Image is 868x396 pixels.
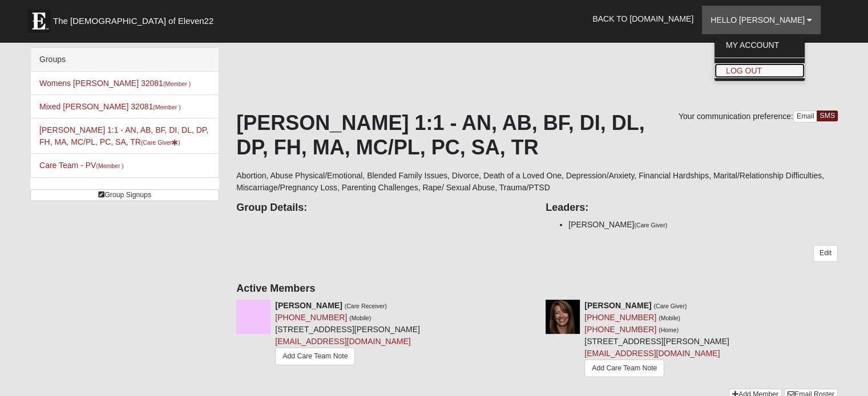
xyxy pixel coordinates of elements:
strong: [PERSON_NAME] [584,301,651,310]
div: Groups [31,48,219,72]
a: Add Care Team Note [584,360,664,377]
small: (Care Giver) [653,303,687,309]
a: SMS [817,111,838,121]
img: Eleven22 logo [27,10,50,32]
div: [STREET_ADDRESS][PERSON_NAME] [275,300,420,368]
strong: [PERSON_NAME] [275,301,342,310]
span: Hello [PERSON_NAME] [710,15,805,25]
small: (Care Giver ) [141,139,180,146]
small: (Member ) [96,162,123,169]
a: [EMAIL_ADDRESS][DOMAIN_NAME] [584,349,720,358]
div: Abortion, Abuse Physical/Emotional, Blended Family Issues, Divorce, Death of a Loved One, Depress... [236,111,838,389]
small: (Mobile) [349,315,371,321]
li: [PERSON_NAME] [568,219,838,231]
small: (Care Receiver) [345,303,387,309]
h4: Active Members [236,283,838,295]
span: Your communication preference: [679,112,793,121]
small: (Care Giver) [634,222,667,228]
a: [PHONE_NUMBER] [275,313,347,322]
a: Mixed [PERSON_NAME] 32081(Member ) [39,102,181,111]
a: Back to [DOMAIN_NAME] [584,5,702,33]
small: (Member ) [153,104,180,111]
a: Group Signups [30,189,219,201]
a: [PHONE_NUMBER] [584,313,656,322]
span: The [DEMOGRAPHIC_DATA] of Eleven22 [53,15,213,27]
small: (Member ) [163,80,191,87]
a: Log Out [714,63,805,78]
small: (Mobile) [659,315,680,321]
div: [STREET_ADDRESS][PERSON_NAME] [584,300,729,380]
small: (Home) [659,326,679,333]
a: [PERSON_NAME] 1:1 - AN, AB, BF, DI, DL, DP, FH, MA, MC/PL, PC, SA, TR(Care Giver) [39,125,208,146]
a: Care Team - PV(Member ) [39,161,124,170]
a: Email [793,111,818,123]
a: [EMAIL_ADDRESS][DOMAIN_NAME] [275,337,410,346]
a: Hello [PERSON_NAME] [702,6,821,34]
a: The [DEMOGRAPHIC_DATA] of Eleven22 [22,4,250,32]
h1: [PERSON_NAME] 1:1 - AN, AB, BF, DI, DL, DP, FH, MA, MC/PL, PC, SA, TR [236,111,838,160]
a: My Account [714,38,805,52]
h4: Leaders: [546,202,838,214]
a: Womens [PERSON_NAME] 32081(Member ) [39,79,191,88]
a: [PHONE_NUMBER] [584,325,656,334]
a: Add Care Team Note [275,348,355,365]
h4: Group Details: [236,202,528,214]
a: Edit [813,245,838,262]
